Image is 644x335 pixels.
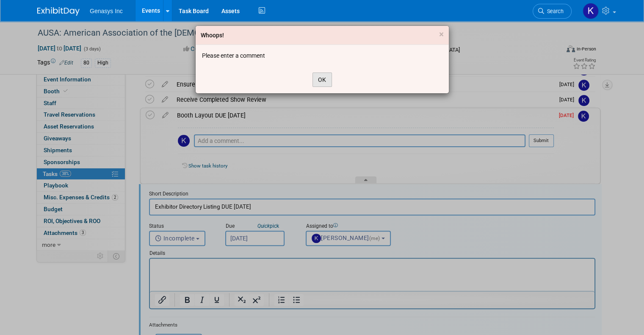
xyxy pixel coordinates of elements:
[201,31,224,39] div: Whoops!
[439,30,444,39] button: Close
[5,3,440,11] body: Rich Text Area. Press ALT-0 for help.
[202,51,442,60] div: Please enter a comment
[439,29,444,39] span: ×
[312,73,332,87] button: OK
